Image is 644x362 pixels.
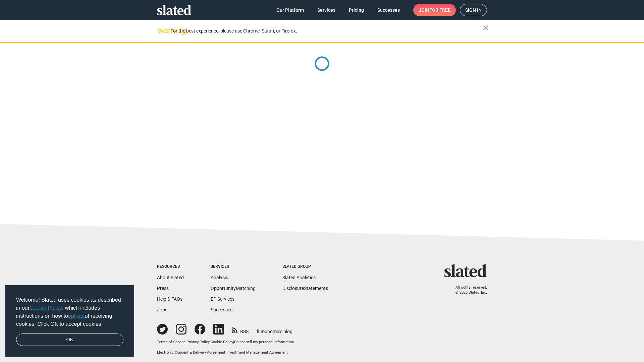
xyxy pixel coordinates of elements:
[257,329,265,334] span: film
[185,340,186,344] span: |
[68,313,85,319] a: opt-out
[234,340,294,345] button: Do not sell my personal information
[460,4,487,16] a: Sign in
[276,4,304,16] span: Our Platform
[186,340,210,344] a: Privacy Policy
[419,4,450,16] span: Join
[157,307,167,312] a: Jobs
[372,4,405,16] a: Successes
[448,285,487,295] p: All rights reserved. © 2025 Slated, Inc.
[465,4,482,16] span: Sign in
[211,275,228,280] a: Analysis
[282,275,316,280] a: Slated Analytics
[211,286,256,291] a: OpportunityMatching
[16,334,123,346] a: dismiss cookie message
[226,350,288,355] a: Investment Management Agreement
[211,307,232,312] a: Successes
[5,285,134,357] div: cookieconsent
[16,296,123,328] span: Welcome! Slated uses cookies as described in our , which includes instructions on how to of recei...
[232,324,249,335] a: RSS
[413,4,456,16] a: Joinfor free
[282,264,328,269] div: Slated Group
[282,286,328,291] a: DisclosureStatements
[312,4,341,16] a: Services
[157,340,185,344] a: Terms of Service
[317,4,335,16] span: Services
[271,4,309,16] a: Our Platform
[157,286,169,291] a: Press
[30,305,62,311] a: Cookie Policy
[343,4,369,16] a: Pricing
[225,350,226,355] span: |
[211,264,256,269] div: Services
[211,296,234,302] a: EP Services
[211,340,233,344] a: Cookie Policy
[157,264,184,269] div: Resources
[257,323,292,335] a: filmonomics blog
[482,24,490,32] mat-icon: close
[157,350,225,355] a: Electronic Consent & Delivery Agreement
[157,296,182,302] a: Help & FAQs
[210,340,211,344] span: |
[377,4,400,16] span: Successes
[157,275,184,280] a: About Slated
[158,26,166,35] mat-icon: warning
[233,340,234,344] span: |
[429,4,450,16] span: for free
[170,26,483,36] div: For the best experience, please use Chrome, Safari, or Firefox.
[349,4,364,16] span: Pricing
